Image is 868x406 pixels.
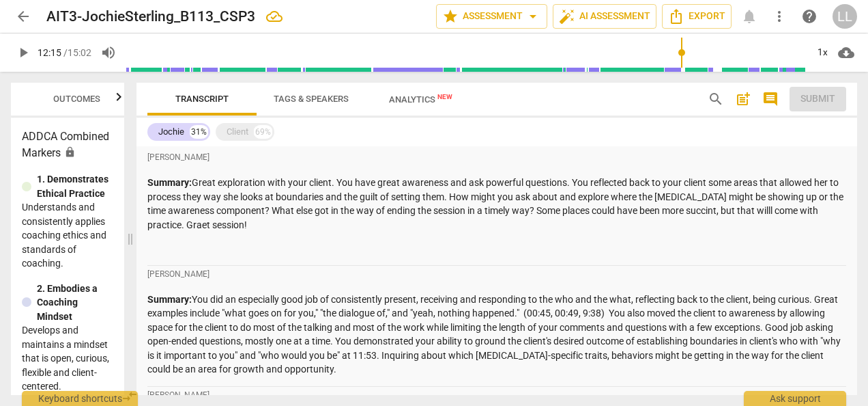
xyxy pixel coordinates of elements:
[442,8,459,25] span: star
[190,125,208,139] div: 31%
[771,8,787,25] span: more_vert
[100,44,117,61] span: volume_up
[147,293,846,377] p: You did an especially good job of consistently present, receiving and responding to the who and t...
[266,8,283,25] div: All changes saved
[22,200,113,271] p: Understands and consistently applies coaching ethics and standards of coaching.
[121,388,138,405] span: compare_arrows
[759,88,781,110] button: Show/Hide comments
[22,323,113,394] p: Develops and maintains a mindset that is open, curious, flexible and client-centered.
[735,91,751,107] span: post_add
[762,91,779,107] span: comment
[705,88,727,110] button: Search
[46,8,255,25] h2: AIT3-JochieSterling_B113_CSP3
[64,146,76,158] span: Assessment is enabled for this document. The competency model is locked and follows the assessmen...
[744,391,846,406] div: Ask support
[147,152,209,163] span: [PERSON_NAME]
[662,4,732,29] button: Export
[147,294,192,305] strong: Summary:
[53,94,100,104] span: Outcomes
[37,172,113,200] p: 1. Demonstrates Ethical Practice
[175,94,229,104] span: Transcript
[38,47,61,58] span: 12:15
[442,8,541,25] span: Assessment
[809,42,835,64] div: 1x
[15,44,31,61] span: play_arrow
[63,47,91,58] span: / 15:02
[22,391,138,406] div: Keyboard shortcuts
[22,128,113,161] h3: ADDCA Combined Markers
[389,94,452,105] span: Analytics
[838,44,854,61] span: cloud_download
[147,390,209,401] span: [PERSON_NAME]
[147,176,846,232] p: Great exploration with your client. You have great awareness and ask powerful questions. You refl...
[11,40,35,65] button: Play
[15,8,31,25] span: arrow_back
[227,125,248,139] div: Client
[708,91,724,107] span: search
[436,4,547,29] button: Assessment
[668,8,725,25] span: Export
[96,40,121,65] button: Volume
[553,4,656,29] button: AI Assessment
[37,282,113,324] p: 2. Embodies a Coaching Mindset
[559,8,575,25] span: auto_fix_high
[559,8,650,25] span: AI Assessment
[147,269,209,280] span: [PERSON_NAME]
[732,88,754,110] button: Add summary
[801,8,818,25] span: help
[254,125,272,139] div: 69%
[437,93,452,100] span: New
[833,4,857,29] button: LL
[147,177,192,188] strong: Summary:
[525,8,541,25] span: arrow_drop_down
[274,94,349,104] span: Tags & Speakers
[797,4,822,29] a: Help
[158,125,184,139] div: Jochie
